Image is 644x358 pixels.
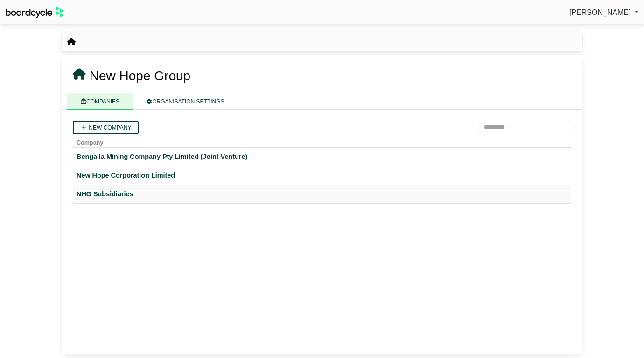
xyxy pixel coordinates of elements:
[77,189,567,200] a: NHG Subsidiaries
[569,8,631,16] span: [PERSON_NAME]
[67,36,76,48] nav: breadcrumb
[77,170,567,181] a: New Hope Corporation Limited
[90,69,190,83] span: New Hope Group
[6,7,63,18] img: BoardcycleBlackGreen-aaafeed430059cb809a45853b8cf6d952af9d84e6e89e1f1685b34bfd5cb7d64.svg
[67,93,133,110] a: COMPANIES
[73,121,139,134] a: New company
[77,151,567,162] a: Bengalla Mining Company Pty Limited (Joint Venture)
[73,134,571,148] th: Company
[569,7,638,19] a: [PERSON_NAME]
[133,93,238,110] a: ORGANISATION SETTINGS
